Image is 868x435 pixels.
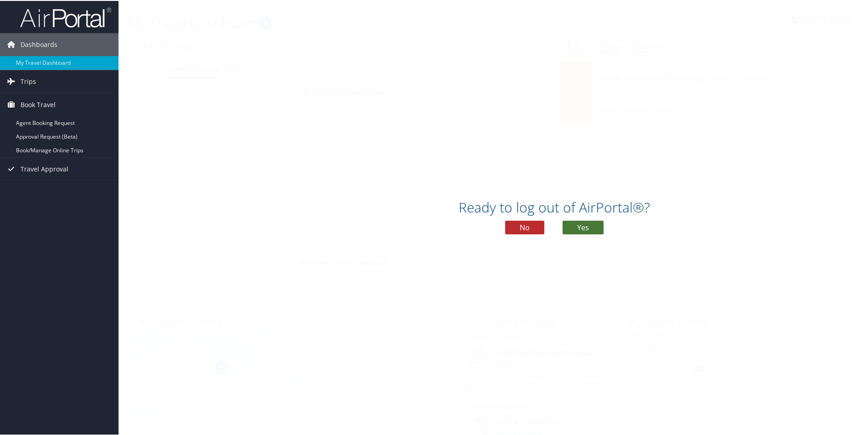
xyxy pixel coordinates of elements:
[563,220,604,233] button: Yes
[505,220,544,233] button: No
[21,157,68,180] span: Travel Approval
[21,93,56,115] span: Book Travel
[21,69,36,92] span: Trips
[21,32,57,55] span: Dashboards
[20,6,111,27] img: airportal-logo.png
